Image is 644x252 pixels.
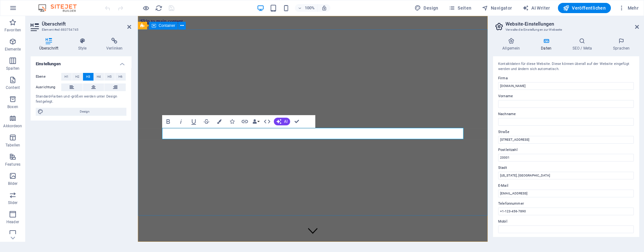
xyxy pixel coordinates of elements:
div: Design (Strg+Alt+Y) [412,3,441,13]
button: reload [155,4,162,12]
h4: Daten [532,38,563,51]
h4: Einstellungen [31,56,131,68]
button: H5 [104,73,115,81]
h4: Allgemein [493,38,532,51]
i: Bei Größenänderung Zoomstufe automatisch an das gewählte Gerät anpassen. [321,5,327,11]
label: E-Mail [498,182,634,190]
p: Features [5,162,20,167]
label: Ebene [36,73,61,81]
button: Strikethrough [200,115,213,128]
p: Bilder [8,181,18,186]
span: H2 [75,73,79,81]
span: Veröffentlichen [563,5,606,11]
label: Nachname [498,110,634,118]
h4: Sprachen [604,38,639,51]
button: Design [412,3,441,13]
span: Container [159,24,175,28]
button: H3 [83,73,94,81]
p: Slider [8,200,18,205]
button: Icons [226,115,238,128]
button: H4 [94,73,104,81]
button: Link [239,115,251,128]
label: Postleitzahl [498,146,634,154]
span: AI [284,120,288,123]
span: Mehr [618,5,639,11]
div: Standard-Farben und -größen werden unter Design festgelegt. [36,94,126,105]
span: Design [415,5,438,11]
span: H6 [118,73,123,81]
p: Favoriten [4,28,21,33]
span: H4 [97,73,101,81]
div: Kontaktdaten für diese Website. Diese können überall auf der Website eingefügt werden und ändern ... [498,61,634,72]
h4: SEO / Meta [563,38,604,51]
h2: Überschrift [42,21,131,27]
button: Colors [213,115,225,128]
p: Spalten [6,66,19,71]
button: Navigator [479,3,515,13]
label: Mobil [498,218,634,225]
label: Stadt [498,164,634,172]
span: Navigator [482,5,512,11]
h4: Überschrift [31,38,70,51]
button: Data Bindings [251,115,260,128]
button: Seiten [446,3,474,13]
span: AI Writer [522,5,550,11]
h6: 100% [304,4,315,12]
span: H3 [86,73,90,81]
span: Seiten [449,5,472,11]
button: HTML [261,115,273,128]
i: Seite neu laden [155,4,162,12]
p: Tabellen [5,143,20,148]
button: AI [274,118,290,125]
button: Veröffentlichen [558,3,611,13]
button: Klicke hier, um den Vorschau-Modus zu verlassen [142,4,150,12]
button: AI Writer [520,3,553,13]
p: Header [6,219,19,224]
button: Bold (Ctrl+B) [162,115,174,128]
button: Design [36,108,126,115]
label: Ausrichtung [36,83,61,91]
button: H6 [115,73,126,81]
button: 100% [295,4,318,12]
label: Fax [498,236,634,243]
button: Mehr [616,3,641,13]
a: Skip to main content [3,3,45,8]
label: Firma [498,75,634,82]
img: Editor Logo [37,4,85,12]
span: Design [45,108,124,115]
span: H1 [64,73,69,81]
p: Akkordeon [3,123,22,129]
span: H5 [108,73,112,81]
button: Italic (Ctrl+I) [175,115,187,128]
p: Content [6,85,20,90]
button: Underline (Ctrl+U) [188,115,200,128]
button: H1 [61,73,72,81]
h3: Verwalte die Einstellungen zur Webseite [505,27,626,33]
button: Confirm (Ctrl+⏎) [291,115,303,128]
label: Straße [498,128,634,136]
p: Elemente [5,47,21,52]
label: Telefonnummer [498,200,634,208]
h2: Website-Einstellungen [505,21,639,27]
h4: Verlinken [98,38,131,51]
p: Boxen [7,104,18,109]
h3: Element #ed-883754745 [42,27,118,33]
label: Vorname [498,92,634,100]
h4: Style [70,38,98,51]
button: H2 [72,73,83,81]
